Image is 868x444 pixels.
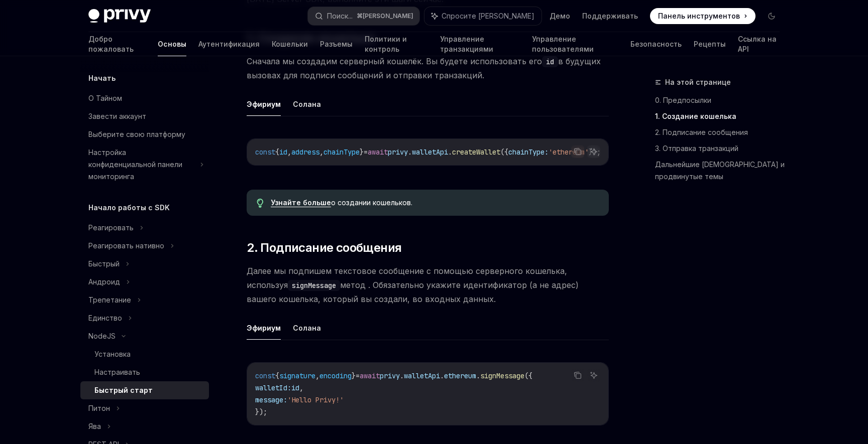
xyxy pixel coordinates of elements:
[247,266,567,290] font: Далее мы подпишем текстовое сообщение с помощью серверного кошелька, используя
[549,147,589,157] span: 'ethereum'
[279,147,287,157] span: id
[319,371,352,380] span: encoding
[444,371,476,380] span: ethereum
[247,324,281,332] font: Эфириум
[158,32,186,56] a: Основы
[88,112,146,120] font: Завести аккаунт
[412,147,448,157] span: walletApi
[442,12,534,20] font: Спросите [PERSON_NAME]
[440,371,444,380] span: .
[88,223,134,232] font: Реагировать
[88,332,116,340] font: NodeJS
[271,198,331,207] a: Узнайте больше
[308,7,419,25] button: Поиск...⌘[PERSON_NAME]
[587,369,600,382] button: Спросите ИИ
[694,32,726,56] a: Рецепты
[655,128,748,136] font: 2. Подписание сообщения
[655,140,788,157] a: 3. Отправка транзакций
[293,92,321,116] button: Солана
[88,241,164,250] font: Реагировать нативно
[356,371,360,380] span: =
[388,147,408,157] span: privy
[80,89,209,107] a: О Тайном
[275,147,279,157] span: {
[440,32,520,56] a: Управление транзакциями
[272,40,308,48] font: Кошельки
[352,371,356,380] span: }
[323,147,360,157] span: chainType
[293,100,321,108] font: Солана
[363,12,413,20] font: [PERSON_NAME]
[88,130,185,138] font: Выберите свою платформу
[424,7,541,25] button: Спросите [PERSON_NAME]
[88,422,101,430] font: Ява
[320,40,353,48] font: Разъемы
[291,383,299,392] span: id
[88,314,122,322] font: Единство
[247,316,281,340] button: Эфириум
[665,78,731,86] font: На этой странице
[368,147,388,157] span: await
[293,324,321,332] font: Солана
[94,386,153,394] font: Быстрый старт
[630,40,682,48] font: Безопасность
[247,240,401,255] font: 2. Подписание сообщения
[440,35,493,53] font: Управление транзакциями
[360,371,380,380] span: await
[365,32,428,56] a: Политики и контроль
[655,160,785,181] font: Дальнейшие [DEMOGRAPHIC_DATA] и продвинутые темы
[357,12,363,20] font: ⌘
[571,369,584,382] button: Скопировать содержимое из блока кода
[404,371,440,380] span: walletApi
[508,147,549,157] span: chainType:
[476,371,480,380] span: .
[255,371,275,380] span: const
[80,345,209,363] a: Установка
[299,383,303,392] span: ,
[88,259,120,268] font: Быстрый
[293,316,321,340] button: Солана
[88,74,116,82] font: Начать
[88,35,134,53] font: Добро пожаловать
[88,277,120,286] font: Андроид
[275,371,279,380] span: {
[655,157,788,185] a: Дальнейшие [DEMOGRAPHIC_DATA] и продвинутые темы
[257,199,264,208] svg: Кончик
[88,32,146,56] a: Добро пожаловать
[452,147,500,157] span: createWallet
[655,96,711,104] font: 0. Предпосылки
[247,92,281,116] button: Эфириум
[500,147,508,157] span: ({
[365,35,407,53] font: Политики и контроль
[287,147,291,157] span: ,
[400,371,404,380] span: .
[655,124,788,140] a: 2. Подписание сообщения
[247,100,281,108] font: Эфириум
[255,407,267,416] span: });
[88,295,131,304] font: Трепетание
[480,371,524,380] span: signMessage
[550,11,570,21] a: Демо
[255,395,287,404] span: message:
[331,198,412,207] font: о создании кошельков.
[88,148,182,181] font: Настройка конфиденциальной панели мониторинга
[80,107,209,125] a: Завести аккаунт
[88,203,170,212] font: Начало работы с SDK
[315,371,319,380] span: ,
[532,35,594,53] font: Управление пользователями
[279,371,315,380] span: signature
[287,395,344,404] span: 'Hello Privy!'
[247,280,579,304] font: метод . Обязательно укажите идентификатор (а не адрес) вашего кошелька, который вы создали, во вх...
[80,381,209,399] a: Быстрый старт
[550,12,570,20] font: Демо
[650,8,755,24] a: Панель инструментов
[738,32,780,56] a: Ссылка на API
[582,12,638,20] font: Поддерживать
[364,147,368,157] span: =
[380,371,400,380] span: privy
[587,145,600,158] button: Спросите ИИ
[272,32,308,56] a: Кошельки
[94,368,140,376] font: Настраивать
[542,56,558,67] code: id
[448,147,452,157] span: .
